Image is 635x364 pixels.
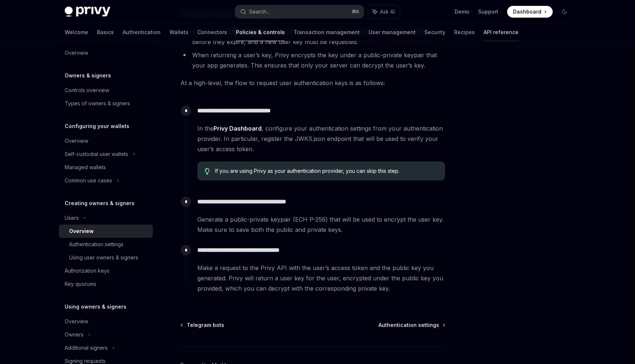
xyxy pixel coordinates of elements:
[65,199,134,208] h5: Creating owners & signers
[65,150,128,159] div: Self-custodial user wallets
[367,5,400,18] button: Ask AI
[197,123,445,154] span: In the , configure your authentication settings from your authentication provider. In particular,...
[65,71,111,80] h5: Owners & signers
[65,330,83,339] div: Owners
[379,321,439,329] span: Authentication settings
[215,167,438,175] span: If you are using Privy as your authentication provider, you can skip this step.
[187,321,224,329] span: Telegram bots
[69,227,94,236] div: Overview
[214,125,262,132] a: Privy Dashboard
[379,321,445,329] a: Authentication settings
[65,302,126,311] h5: Using owners & signers
[236,23,285,41] a: Policies & controls
[123,23,161,41] a: Authentication
[59,251,153,264] a: Using user owners & signers
[369,23,416,41] a: User management
[65,317,88,326] div: Overview
[65,280,96,288] div: Key quorums
[59,134,153,148] a: Overview
[352,9,359,15] span: ⌘ K
[484,23,519,41] a: API reference
[197,214,445,235] span: Generate a public-private keypair (ECH P-256) that will be used to encrypt the user key. Make sur...
[65,86,109,95] div: Controls overview
[65,176,112,185] div: Common use cases
[65,48,88,57] div: Overview
[249,7,270,16] div: Search...
[65,122,129,131] h5: Configuring your wallets
[65,214,79,222] div: Users
[69,240,123,249] div: Authentication settings
[180,50,445,70] li: When returning a user’s key, Privy encrypts the key under a public-private keypair that your app ...
[65,99,130,108] div: Types of owners & signers
[59,46,153,59] a: Overview
[97,23,114,41] a: Basics
[455,8,469,15] a: Demo
[59,238,153,251] a: Authentication settings
[169,23,189,41] a: Wallets
[59,277,153,291] a: Key quorums
[65,23,88,41] a: Welcome
[65,136,88,145] div: Overview
[478,8,498,15] a: Support
[65,343,108,352] div: Additional signers
[59,84,153,97] a: Controls overview
[454,23,475,41] a: Recipes
[559,6,570,18] button: Toggle dark mode
[59,97,153,110] a: Types of owners & signers
[235,5,364,18] button: Search...⌘K
[507,6,553,18] a: Dashboard
[65,7,110,17] img: dark logo
[65,266,110,275] div: Authorization keys
[181,321,224,329] a: Telegram bots
[205,168,210,175] svg: Tip
[59,264,153,277] a: Authorization keys
[294,23,360,41] a: Transaction management
[513,8,541,15] span: Dashboard
[380,8,395,15] span: Ask AI
[197,263,445,294] span: Make a request to the Privy API with the user’s access token and the public key you generated. Pr...
[424,23,445,41] a: Security
[197,23,227,41] a: Connectors
[59,225,153,238] a: Overview
[69,253,138,262] div: Using user owners & signers
[59,161,153,174] a: Managed wallets
[180,78,445,88] span: At a high-level, the flow to request user authentication keys is as follows:
[59,315,153,328] a: Overview
[65,163,106,172] div: Managed wallets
